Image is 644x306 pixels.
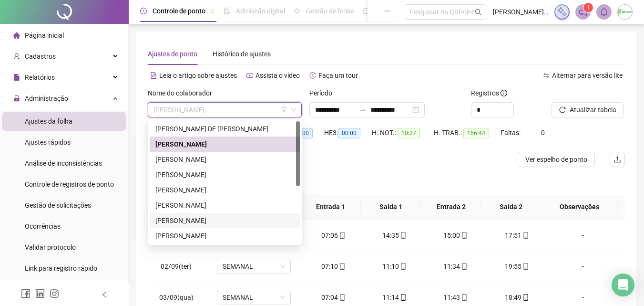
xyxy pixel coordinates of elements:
div: Open Intercom Messenger [612,274,634,296]
div: [PERSON_NAME] [155,215,294,226]
span: Histórico de ajustes [213,50,271,58]
span: search [475,9,482,16]
span: mobile [399,232,407,239]
span: youtube [246,72,253,79]
span: clock-circle [140,8,147,14]
th: Entrada 1 [301,194,361,220]
span: Controle de ponto [153,7,205,15]
span: Assista o vídeo [256,72,300,79]
span: Ajustes rápidos [25,138,71,146]
span: 02/09(ter) [161,263,192,270]
span: dashboard [363,8,369,14]
span: pushpin [209,9,215,14]
span: file [13,74,20,81]
div: 07:06 [311,230,357,241]
span: 1 [587,4,590,11]
div: 11:14 [372,292,418,303]
span: 10:27 [398,128,420,138]
span: Faltas: [501,129,522,137]
div: 17:51 [494,230,540,241]
span: home [13,32,20,39]
div: GABRIEL FELIPE DA SILVA [150,167,300,182]
div: 18:49 [494,292,540,303]
span: mobile [521,232,529,239]
span: down [291,107,296,113]
div: 11:34 [433,261,479,272]
span: Ocorrências [25,222,61,230]
span: bell [600,8,608,16]
div: - [555,261,611,272]
span: Alternar para versão lite [552,72,623,79]
span: Controle de registros de ponto [25,180,114,188]
span: SEMANAL [223,259,285,274]
span: Leia o artigo sobre ajustes [159,72,237,79]
span: Página inicial [25,32,64,39]
span: [PERSON_NAME] - RS ENGENHARIA [493,7,549,17]
span: Ajustes de ponto [148,50,197,58]
span: Validar protocolo [25,243,76,251]
span: notification [579,8,587,16]
span: file-done [224,8,230,14]
span: mobile [338,263,346,270]
span: instagram [50,289,59,298]
span: Faça um tour [318,72,358,79]
span: Administração [25,95,68,102]
span: left [101,291,108,298]
th: Saída 1 [361,194,421,220]
span: ATILA GARCIA DOS SANTOS [153,103,296,117]
span: mobile [460,294,468,301]
div: H. NOT.: [372,127,434,138]
span: swap [543,72,550,79]
span: Admissão digital [236,7,285,15]
span: sun [294,8,300,14]
span: mobile [521,294,529,301]
div: ANDERSON RODRIGO DE JESUS EUGENIO [150,121,300,137]
span: Atualizar tabela [570,105,616,115]
div: KAWAII NASCIMENTO [150,198,300,213]
span: mobile [521,263,529,270]
span: mobile [399,294,407,301]
span: reload [559,106,566,113]
span: Registros [471,88,507,98]
span: mobile [460,263,468,270]
span: Ver espelho de ponto [525,154,587,165]
span: file-text [150,72,157,79]
div: LUCAS SOUZA SILVA [150,228,300,243]
div: [PERSON_NAME] [155,200,294,211]
div: [PERSON_NAME] DE [PERSON_NAME] [155,124,294,134]
span: Gestão de férias [306,7,354,15]
div: 07:04 [311,292,357,303]
div: [PERSON_NAME] [155,154,294,165]
div: 11:10 [372,261,418,272]
span: Observações [549,201,610,212]
span: 156:44 [463,128,489,138]
span: Relatórios [25,74,55,81]
span: to [359,106,367,114]
button: Ver espelho de ponto [518,152,595,167]
div: DILTON GUILHERME SILVA LIMA [150,152,300,167]
button: Atualizar tabela [552,102,624,117]
span: history [309,72,316,79]
th: Observações [542,194,618,220]
div: [PERSON_NAME] [155,231,294,241]
span: filter [281,107,287,113]
span: linkedin [35,289,45,298]
sup: 1 [583,3,593,12]
div: HE 3: [324,127,372,138]
span: Gestão de solicitações [25,201,91,209]
span: mobile [338,294,346,301]
span: mobile [460,232,468,239]
div: 07:10 [311,261,357,272]
div: 15:00 [433,230,479,241]
div: 11:43 [433,292,479,303]
span: 03/09(qua) [159,294,194,301]
label: Nome do colaborador [148,88,218,98]
span: swap-right [359,106,367,114]
span: info-circle [501,90,507,96]
span: upload [613,156,621,163]
div: [PERSON_NAME] [155,139,294,149]
span: mobile [399,263,407,270]
span: facebook [21,289,31,298]
span: 0 [541,129,545,137]
div: H. TRAB.: [434,127,501,138]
